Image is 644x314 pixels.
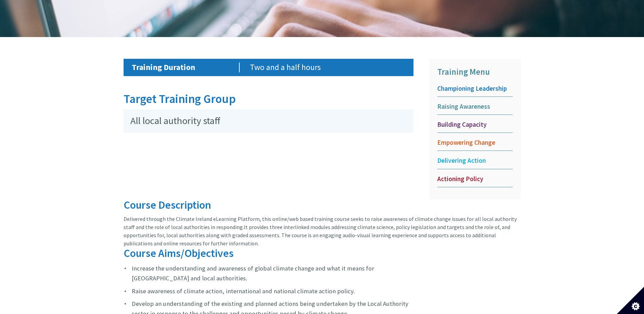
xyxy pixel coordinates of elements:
a: Raising Awareness [437,102,513,115]
p: Two and a half hours [250,63,405,72]
a: Building Capacity [437,120,513,133]
span: Delivering Action [437,156,513,165]
a: Empowering Change [437,138,513,151]
font: Delivered through the Climate Ireland eLearning Platform, this online/web based training course s... [124,215,517,230]
font: Raise awareness of climate action, international and national climate action policy. [132,287,355,295]
span: Building Capacity [437,120,513,129]
a: Delivering Action [437,156,513,169]
span: Empowering Change [437,138,513,147]
a: Championing Leadership [437,84,513,97]
p: All local authority staff [124,109,413,133]
font: It provides three interlinked modules addressing climate science, policy legislation and targets ... [124,224,510,247]
span: Championing Leadership [437,84,513,93]
h3: Course Aims/Objectives [124,247,419,259]
a: Actioning Policy [437,175,513,187]
font: Increase the understanding and awareness of global climate change and what it means for [GEOGRAPH... [132,264,374,282]
strong: Training Duration [132,62,195,72]
h2: Target Training Group [124,92,413,106]
span: Actioning Policy [437,175,513,183]
h3: Course Description [124,199,521,211]
p: Training Menu [437,65,513,79]
span: Raising Awareness [437,102,513,111]
button: Set cookie preferences [617,287,644,314]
